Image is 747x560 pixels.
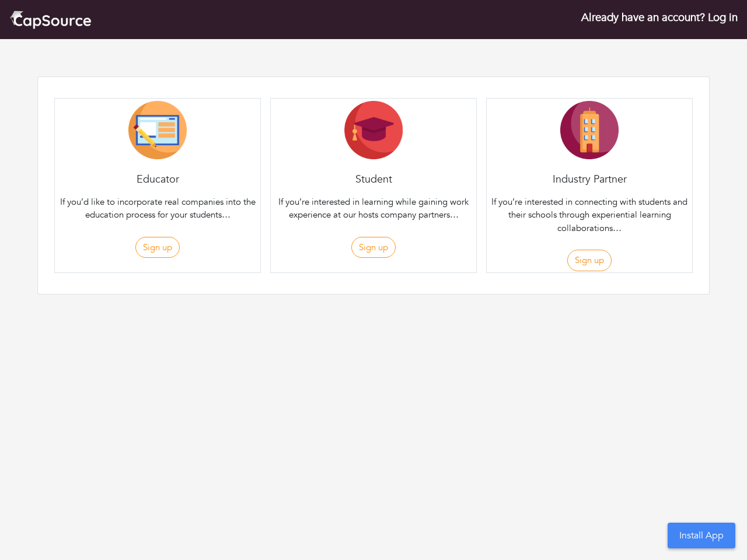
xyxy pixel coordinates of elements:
[55,173,260,186] h4: Educator
[489,195,690,235] p: If you’re interested in connecting with students and their schools through experiential learning ...
[351,237,396,258] button: Sign up
[135,237,180,258] button: Sign up
[344,101,403,159] img: Student-Icon-6b6867cbad302adf8029cb3ecf392088beec6a544309a027beb5b4b4576828a8.png
[581,10,738,25] a: Already have an account? Log in
[271,173,476,186] h4: Student
[668,523,735,548] button: Install App
[57,195,258,222] p: If you’d like to incorporate real companies into the education process for your students…
[560,101,619,159] img: Company-Icon-7f8a26afd1715722aa5ae9dc11300c11ceeb4d32eda0db0d61c21d11b95ecac6.png
[273,195,474,222] p: If you’re interested in learning while gaining work experience at our hosts company partners…
[128,101,187,159] img: Educator-Icon-31d5a1e457ca3f5474c6b92ab10a5d5101c9f8fbafba7b88091835f1a8db102f.png
[9,9,92,30] img: cap_logo.png
[567,250,612,271] button: Sign up
[487,173,692,186] h4: Industry Partner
